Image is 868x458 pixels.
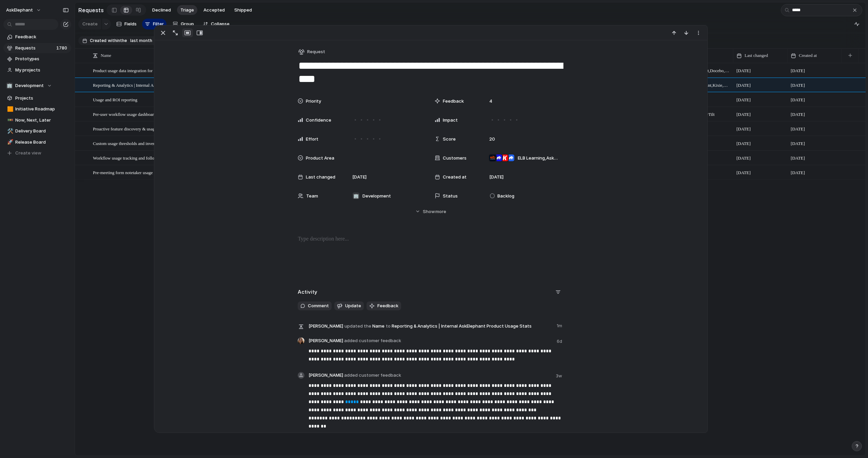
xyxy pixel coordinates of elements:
[15,34,69,40] span: Feedback
[15,82,44,89] span: Development
[149,5,174,15] button: Declined
[142,19,166,29] button: Filter
[736,155,751,162] span: [DATE]
[736,67,751,74] span: [DATE]
[791,82,805,89] span: [DATE]
[306,193,318,200] span: Team
[6,128,13,134] button: 🛠️
[791,67,805,74] span: [DATE]
[153,21,164,27] span: Filter
[101,52,111,59] span: Name
[7,127,12,135] div: 🛠️
[736,126,751,132] span: [DATE]
[344,338,401,343] span: added customer feedback
[736,111,751,118] span: [DATE]
[15,117,69,124] span: Now, Next, Later
[200,5,228,15] button: Accepted
[306,117,331,124] span: Confidence
[234,7,252,14] span: Shipped
[736,169,751,176] span: [DATE]
[3,43,71,53] a: Requests1780
[93,139,192,147] span: Custom usage thresholds and inverse correlation models
[106,37,128,44] button: withinthe
[557,338,564,345] span: 6d
[298,288,317,296] h2: Activity
[93,125,174,132] span: Proactive feature discovery & usage analytics
[3,137,71,147] a: 🚀Release Board
[124,21,137,27] span: Fields
[93,81,210,89] span: Reporting & Analytics | Internal AskElephant Product Usage Stats
[3,148,71,158] button: Create view
[152,7,171,14] span: Declined
[423,208,435,215] span: Show
[90,38,106,44] span: Created
[15,67,69,74] span: My projects
[130,38,152,44] span: last month
[518,155,558,162] span: ELB Learning , AskElephant , Kixie , AskElephant
[3,126,71,136] a: 🛠️Delivery Board
[443,98,464,105] span: Feedback
[15,95,69,102] span: Projects
[15,150,41,157] span: Create view
[487,132,498,143] span: 20
[180,7,194,14] span: Triage
[367,301,401,310] button: Feedback
[362,193,391,200] span: Development
[6,82,13,89] div: 🏢
[307,48,325,55] span: Request
[3,5,45,16] button: AskElephant
[791,126,805,132] span: [DATE]
[352,174,367,181] span: [DATE]
[15,45,54,51] span: Requests
[443,117,458,124] span: Impact
[93,96,137,103] span: Usage and ROI reporting
[15,106,69,112] span: Initiative Roadmap
[736,140,751,147] span: [DATE]
[306,136,318,143] span: Effort
[3,65,71,75] a: My projects
[3,104,71,114] a: 🟧Initiative Roadmap
[309,321,553,331] span: Name Reporting & Analytics | Internal AskElephant Product Usage Stats
[306,155,334,162] span: Product Area
[443,155,467,162] span: Customers
[377,303,398,309] span: Feedback
[298,301,332,310] button: Comment
[297,47,327,57] button: Request
[3,115,71,125] a: 🚥Now, Next, Later
[443,136,456,143] span: Score
[78,6,104,14] h2: Requests
[108,38,127,44] span: within the
[56,45,68,51] span: 1780
[203,7,225,14] span: Accepted
[791,169,805,176] span: [DATE]
[93,66,179,74] span: Product usage data integration for health scoring
[7,105,12,113] div: 🟧
[7,138,12,146] div: 🚀
[3,93,71,103] a: Projects
[7,116,12,124] div: 🚥
[6,117,13,124] button: 🚥
[15,128,69,134] span: Delivery Board
[309,337,401,344] span: [PERSON_NAME]
[308,303,329,309] span: Comment
[93,168,162,176] span: Pre-meeting form notetaker usage field
[791,140,805,147] span: [DATE]
[435,208,446,215] span: more
[334,301,364,310] button: Update
[345,303,361,309] span: Update
[231,5,255,15] button: Shipped
[181,21,194,27] span: Group
[443,193,458,200] span: Status
[306,174,335,181] span: Last changed
[557,321,564,329] span: 1m
[93,154,163,162] span: Workflow usage tracking and follow-up
[556,373,564,379] span: 3w
[353,192,359,199] div: 🏢
[736,82,751,89] span: [DATE]
[3,32,71,42] a: Feedback
[169,19,197,29] button: Group
[6,7,33,14] span: AskElephant
[3,54,71,64] a: Prototypes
